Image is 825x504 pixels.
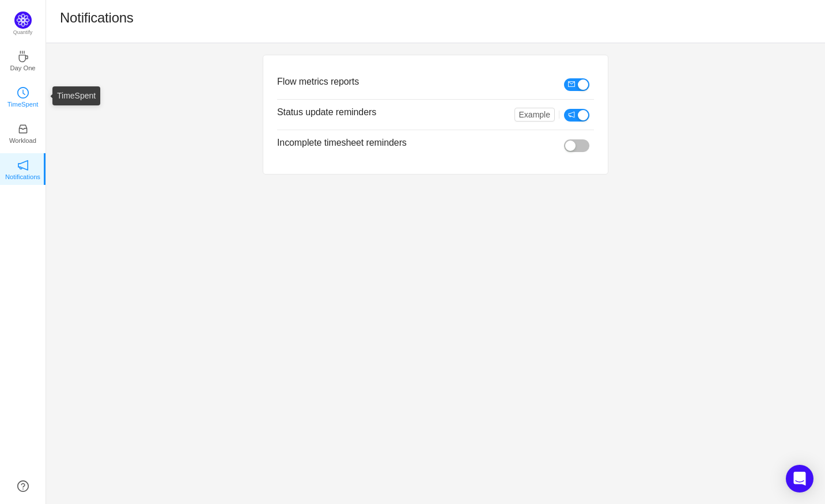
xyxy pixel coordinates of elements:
a: icon: notificationNotifications [17,163,29,175]
i: icon: notification [17,160,29,171]
a: icon: coffeeDay One [17,54,29,66]
h3: Status update reminders [277,107,487,118]
a: icon: inboxWorkload [17,127,29,138]
i: icon: clock-circle [17,87,29,98]
a: icon: clock-circleTimeSpent [17,90,29,102]
img: Quantify [14,12,32,29]
p: Day One [10,63,35,73]
p: Quantify [13,29,33,37]
h1: Notifications [60,9,134,26]
div: Open Intercom Messenger [786,465,813,492]
a: icon: question-circle [17,480,29,492]
h3: Flow metrics reports [277,76,536,88]
p: TimeSpent [7,99,39,109]
i: icon: notification [568,111,575,118]
h3: Incomplete timesheet reminders [277,137,536,149]
p: Notifications [5,172,40,182]
i: icon: mail [568,81,575,88]
p: Workload [9,135,36,146]
i: icon: inbox [17,123,29,135]
button: Example [514,108,555,122]
i: icon: coffee [17,51,29,62]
